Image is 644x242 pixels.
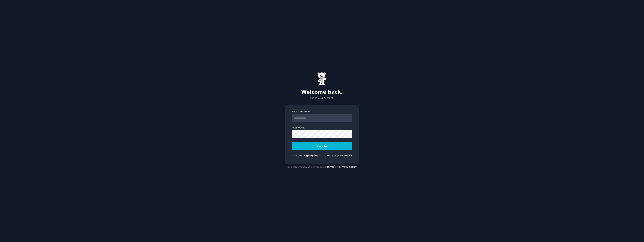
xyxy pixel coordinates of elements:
h2: Welcome back. [285,89,359,95]
a: privacy policy [339,166,357,168]
a: Sign up here [304,154,320,157]
p: Log in your account. [285,97,359,100]
label: Password [292,126,352,130]
img: Gummy Bear [317,72,327,85]
a: Forgot password? [327,154,352,157]
a: terms [327,166,334,168]
div: By using this site you agree to our and [285,164,359,170]
button: Log In [292,142,352,150]
span: New user? [292,154,304,157]
label: Email Address [292,110,352,114]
